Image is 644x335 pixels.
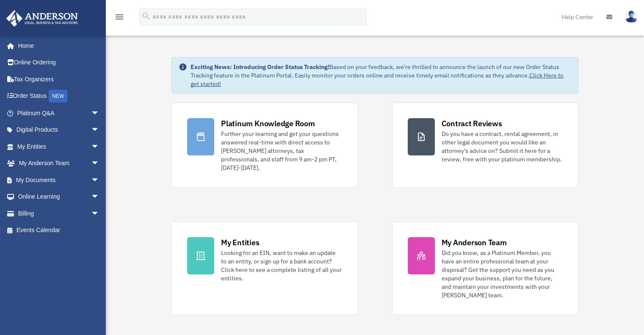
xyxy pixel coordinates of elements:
a: My Entitiesarrow_drop_down [6,138,112,155]
a: Digital Productsarrow_drop_down [6,122,112,138]
a: My Entities Looking for an EIN, want to make an update to an entity, or sign up for a bank accoun... [171,221,358,315]
i: menu [114,12,124,22]
div: Based on your feedback, we're thrilled to announce the launch of our new Order Status Tracking fe... [191,63,571,88]
span: arrow_drop_down [91,155,108,172]
a: My Anderson Team Did you know, as a Platinum Member, you have an entire professional team at your... [392,221,578,315]
a: Online Learningarrow_drop_down [6,188,112,205]
a: menu [114,15,124,22]
a: Online Ordering [6,54,112,71]
span: arrow_drop_down [91,105,108,122]
strong: Exciting News: Introducing Order Status Tracking! [191,63,329,71]
a: Contract Reviews Do you have a contract, rental agreement, or other legal document you would like... [392,102,578,188]
a: Platinum Q&Aarrow_drop_down [6,105,112,122]
div: Further your learning and get your questions answered real-time with direct access to [PERSON_NAM... [221,130,342,172]
span: arrow_drop_down [91,205,108,222]
i: search [141,11,151,21]
div: NEW [49,90,67,102]
span: arrow_drop_down [91,172,108,189]
a: Billingarrow_drop_down [6,205,112,222]
a: My Documentsarrow_drop_down [6,172,112,188]
a: Events Calendar [6,222,112,239]
a: Home [6,37,108,54]
span: arrow_drop_down [91,138,108,155]
img: Anderson Advisors Platinum Portal [4,10,80,27]
div: Do you have a contract, rental agreement, or other legal document you would like an attorney's ad... [442,130,563,163]
a: Order StatusNEW [6,88,112,105]
div: Did you know, as a Platinum Member, you have an entire professional team at your disposal? Get th... [442,249,563,299]
div: My Anderson Team [442,237,507,248]
div: Platinum Knowledge Room [221,118,315,129]
a: My Anderson Teamarrow_drop_down [6,155,112,172]
a: Click Here to get started! [191,72,564,88]
span: arrow_drop_down [91,122,108,139]
div: My Entities [221,237,259,248]
span: arrow_drop_down [91,188,108,206]
div: Looking for an EIN, want to make an update to an entity, or sign up for a bank account? Click her... [221,249,342,282]
img: User Pic [625,11,638,23]
a: Platinum Knowledge Room Further your learning and get your questions answered real-time with dire... [171,102,358,188]
a: Tax Organizers [6,71,112,88]
div: Contract Reviews [442,118,502,129]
